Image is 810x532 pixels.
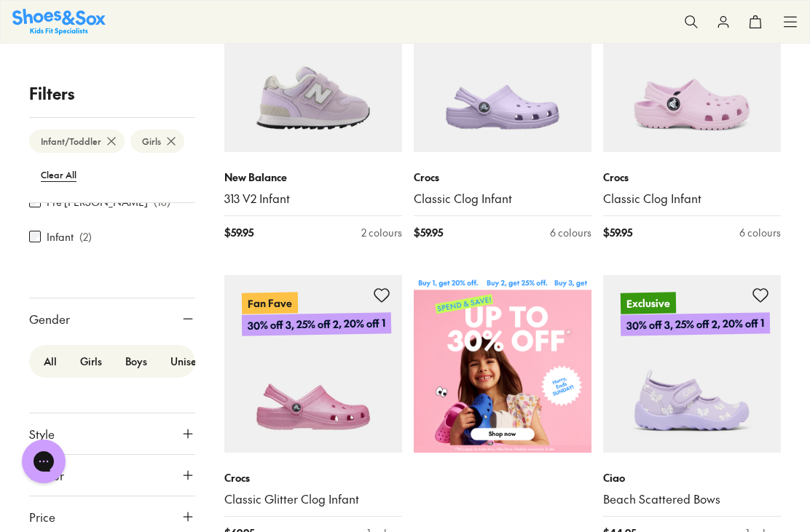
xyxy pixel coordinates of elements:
[29,413,195,454] button: Style
[29,162,88,188] btn: Clear All
[29,82,195,106] p: Filters
[242,293,298,314] p: Fan Fave
[621,312,770,336] p: 30% off 3, 25% off 2, 20% off 1
[114,348,159,375] label: Boys
[603,191,781,207] a: Classic Clog Infant
[603,225,632,240] span: $ 59.95
[130,130,184,153] btn: Girls
[414,225,443,240] span: $ 59.95
[224,491,402,507] a: Classic Glitter Clog Infant
[32,348,68,375] label: All
[414,191,591,207] a: Classic Clog Infant
[414,275,591,453] img: SNS_WEBASSETS_CategoryWidget_2560x2560_d4358fa4-32b4-4c90-932d-b6c75ae0f3ec.png
[224,191,402,207] a: 313 V2 Infant
[29,508,55,525] span: Price
[29,455,195,496] button: Colour
[739,225,781,240] div: 6 colours
[603,470,781,485] p: Ciao
[29,298,195,339] button: Gender
[29,310,70,327] span: Gender
[15,434,73,488] iframe: Gorgias live chat messenger
[414,170,591,185] p: Crocs
[12,9,106,34] img: SNS_Logo_Responsive.svg
[79,229,92,245] p: ( 2 )
[29,425,55,442] span: Style
[242,312,391,336] p: 30% off 3, 25% off 2, 20% off 1
[603,170,781,185] p: Crocs
[68,348,114,375] label: Girls
[361,225,402,240] div: 2 colours
[603,275,781,453] a: Exclusive30% off 3, 25% off 2, 20% off 1
[603,491,781,507] a: Beach Scattered Bows
[47,229,74,245] label: Infant
[621,293,676,314] p: Exclusive
[159,348,214,375] label: Unisex
[550,225,591,240] div: 6 colours
[224,470,402,485] p: Crocs
[224,225,253,240] span: $ 59.95
[12,9,106,34] a: Shoes & Sox
[224,170,402,185] p: New Balance
[29,130,125,153] btn: Infant/Toddler
[224,275,402,453] a: Fan Fave30% off 3, 25% off 2, 20% off 1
